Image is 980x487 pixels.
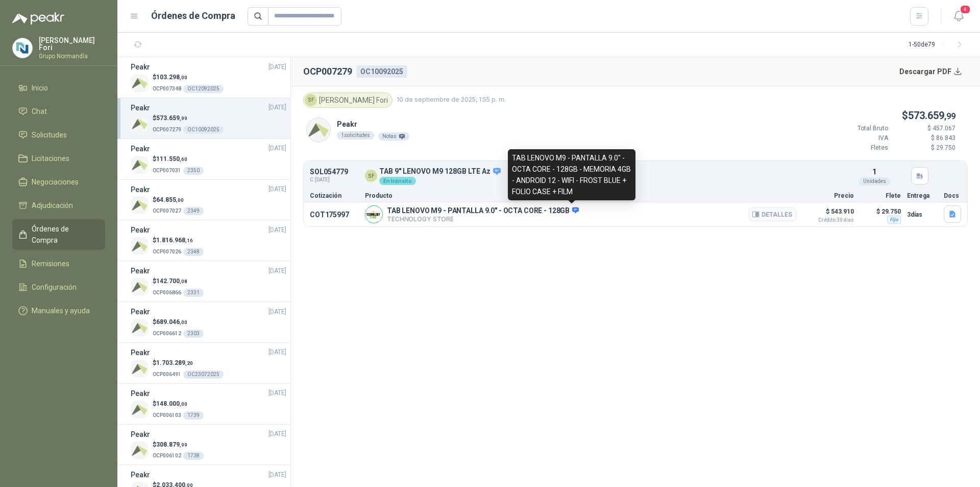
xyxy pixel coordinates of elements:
[183,330,204,338] div: 2303
[131,224,150,236] h3: Peakr
[185,360,193,366] span: ,20
[827,108,955,124] p: $
[131,143,150,154] h3: Peakr
[131,401,149,419] img: Company Logo
[131,74,149,92] img: Company Logo
[337,131,374,140] div: 1 solicitudes
[803,205,854,223] p: $ 543.910
[268,307,286,317] span: [DATE]
[960,5,971,14] span: 4
[131,360,149,378] img: Company Logo
[183,207,204,215] div: 2349
[131,102,286,134] a: Peakr[DATE] Company Logo$573.659,99OCP007279OC10092025
[303,92,393,108] div: [PERSON_NAME] Fori
[268,347,286,357] span: [DATE]
[827,133,888,143] p: IVA
[180,75,187,80] span: ,00
[180,156,187,162] span: ,60
[268,103,286,112] span: [DATE]
[153,249,181,254] span: OCP007026
[153,372,181,377] span: OCP006491
[12,149,105,168] a: Licitaciones
[153,412,181,418] span: OCP006103
[803,218,854,223] span: Crédito 30 días
[12,219,105,250] a: Órdenes de Compra
[908,109,955,122] span: 573.659
[894,143,955,153] p: $ 29.750
[907,208,938,221] p: 3 días
[183,248,204,256] div: 2348
[131,184,286,216] a: Peakr[DATE] Company Logo$64.855,00OCP0070272349
[12,12,64,25] img: Logo peakr
[365,193,797,199] p: Producto
[131,442,149,459] img: Company Logo
[803,193,854,199] p: Precio
[894,133,955,143] p: $ 86.843
[156,359,193,366] span: 1.703.289
[268,62,286,72] span: [DATE]
[153,399,204,409] p: $
[131,102,150,113] h3: Peakr
[151,9,235,23] h1: Órdenes de Compra
[185,238,193,243] span: ,16
[153,73,224,82] p: $
[131,265,286,297] a: Peakr[DATE] Company Logo$142.700,08OCP0068662331
[180,319,187,325] span: ,00
[153,208,181,214] span: OCP007027
[12,277,105,297] a: Configuración
[183,370,224,379] div: OC23072025
[397,95,506,105] span: 10 de septiembre de 2025, 1:55 p. m.
[131,347,286,379] a: Peakr[DATE] Company Logo$1.703.289,20OCP006491OC23072025
[183,85,224,93] div: OC12092025
[32,82,48,94] span: Inicio
[32,106,47,117] span: Chat
[131,115,149,133] img: Company Logo
[131,388,286,420] a: Peakr[DATE] Company Logo$148.000,00OCP0061031739
[32,305,90,316] span: Manuales y ayuda
[944,193,961,199] p: Docs
[12,125,105,145] a: Solicitudes
[131,61,150,73] h3: Peakr
[131,429,150,440] h3: Peakr
[180,279,187,284] span: ,08
[12,301,105,320] a: Manuales y ayuda
[303,64,352,79] h2: OCP007279
[131,319,149,337] img: Company Logo
[944,111,955,121] span: ,99
[32,200,73,211] span: Adjudicación
[13,38,32,58] img: Company Logo
[131,184,150,195] h3: Peakr
[180,115,187,121] span: ,99
[131,347,150,358] h3: Peakr
[183,289,204,297] div: 2331
[32,282,77,293] span: Configuración
[131,156,149,174] img: Company Logo
[39,53,105,59] p: Grupo Normandía
[12,254,105,273] a: Remisiones
[32,153,69,164] span: Licitaciones
[827,124,888,133] p: Total Bruto
[131,278,149,296] img: Company Logo
[153,358,224,368] p: $
[131,196,149,214] img: Company Logo
[153,331,181,336] span: OCP006612
[268,144,286,153] span: [DATE]
[894,61,968,82] button: Descargar PDF
[180,442,187,448] span: ,99
[183,411,204,420] div: 1739
[156,74,187,81] span: 103.298
[365,206,382,223] img: Company Logo
[156,155,187,163] span: 111.550
[894,124,955,133] p: $ 457.067
[153,236,204,245] p: $
[859,177,890,185] div: Unidades
[156,237,193,244] span: 1.816.968
[156,400,187,407] span: 148.000
[356,65,407,78] div: OC10092025
[12,102,105,121] a: Chat
[153,276,204,286] p: $
[32,223,95,246] span: Órdenes de Compra
[310,168,348,176] p: SOL054779
[153,195,204,205] p: $
[860,205,901,218] p: $ 29.750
